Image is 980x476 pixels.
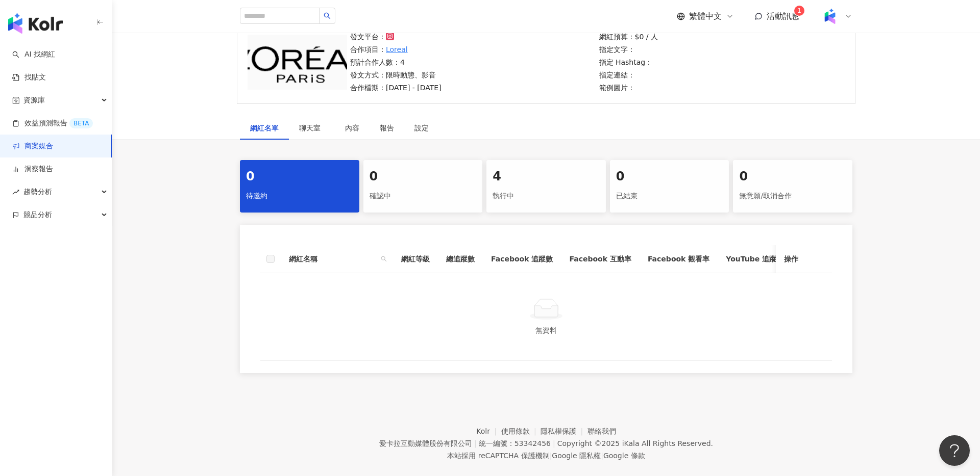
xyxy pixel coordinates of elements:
div: 待邀約 [246,188,353,205]
iframe: Help Scout Beacon - Open [939,435,970,466]
span: 網紅名稱 [289,253,377,265]
span: 競品分析 [23,203,52,226]
div: 網紅名單 [250,122,279,134]
p: 合作檔期：[DATE] - [DATE] [350,82,442,93]
span: | [474,439,477,447]
a: 使用條款 [501,427,541,435]
div: 執行中 [493,188,600,205]
img: logo [8,13,63,34]
a: 聯絡我們 [587,427,616,435]
p: 指定連結： [599,69,658,81]
div: 0 [739,168,846,186]
div: 設定 [414,122,429,134]
div: 0 [370,168,477,186]
p: 發文方式：限時動態、影音 [350,69,442,81]
span: 資源庫 [23,89,45,112]
div: 報告 [380,122,394,134]
p: 網紅預算：$0 / 人 [599,31,658,42]
p: 發文平台： [350,31,442,42]
sup: 1 [794,6,804,16]
img: Kolr%20app%20icon%20%281%29.png [820,7,840,26]
a: 找貼文 [12,72,46,83]
a: Google 隱私權 [552,452,601,460]
p: 預計合作人數：4 [350,57,442,68]
th: YouTube 追蹤數 [718,245,792,273]
th: Facebook 觀看率 [640,245,718,273]
a: Loreal [386,44,408,55]
span: 繁體中文 [689,11,722,22]
div: 內容 [345,122,359,134]
span: | [601,452,603,460]
th: 操作 [776,245,832,273]
a: 隱私權保護 [541,427,587,435]
a: searchAI 找網紅 [12,49,55,60]
div: 0 [616,168,723,186]
div: 4 [493,168,600,186]
a: Google 條款 [603,452,645,460]
div: Copyright © 2025 All Rights Reserved. [557,439,713,447]
p: 合作項目： [350,44,442,55]
a: 洞察報告 [12,164,53,174]
a: iKala [622,439,640,447]
th: 網紅等級 [393,245,438,273]
p: 指定文字： [599,44,658,55]
div: 無意願/取消合作 [739,188,846,205]
span: search [324,12,331,19]
img: Loreal [248,35,347,90]
p: 指定 Hashtag： [599,57,658,68]
span: | [550,452,552,460]
span: 本站採用 reCAPTCHA 保護機制 [447,449,645,462]
span: 趨勢分析 [23,180,52,203]
th: Facebook 追蹤數 [483,245,561,273]
div: 確認中 [370,188,477,205]
div: 統一編號：53342456 [479,439,551,447]
a: 商案媒合 [12,141,53,151]
a: 效益預測報告BETA [12,118,93,128]
span: rise [12,189,19,196]
span: 活動訊息 [767,11,799,21]
div: 愛卡拉互動媒體股份有限公司 [379,439,472,447]
span: search [381,256,387,262]
span: 聊天室 [299,124,325,131]
div: 無資料 [273,325,820,336]
th: 總追蹤數 [438,245,483,273]
th: Facebook 互動率 [561,245,639,273]
span: | [553,439,555,447]
a: Kolr [476,427,501,435]
div: 0 [246,168,353,186]
span: search [379,251,389,267]
span: 1 [797,7,801,14]
div: 已結束 [616,188,723,205]
p: 範例圖片： [599,82,658,93]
